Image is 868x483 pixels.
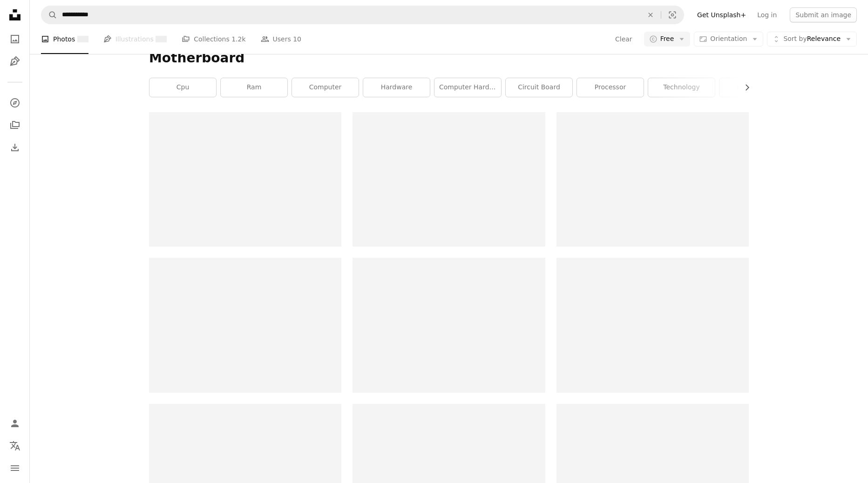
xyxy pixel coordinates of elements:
a: Explore [6,94,24,112]
a: Log in [752,7,782,22]
button: Search Unsplash [41,6,57,24]
a: Users 10 [261,24,302,54]
form: Find visuals sitewide [41,6,684,24]
a: technology [648,78,715,97]
a: electronic [719,78,786,97]
a: Photos [6,30,24,48]
button: Clear [640,6,661,24]
span: 10 [293,34,301,44]
button: Sort byRelevance [767,32,857,47]
button: Visual search [661,6,684,24]
span: 1.2k [231,34,245,44]
button: Menu [6,459,24,477]
span: Free [660,34,674,44]
a: Illustrations [103,24,167,54]
a: circuit board [506,78,572,97]
a: computer hardware [434,78,501,97]
a: cpu [149,78,216,97]
a: Get Unsplash+ [692,7,752,22]
button: Free [644,32,691,47]
span: Relevance [783,34,841,44]
a: hardware [363,78,430,97]
a: Collections [6,116,24,134]
button: scroll list to the right [739,78,749,97]
a: Download History [6,138,24,157]
button: Language [6,436,24,455]
span: Orientation [710,35,747,42]
a: Home — Unsplash [6,6,24,26]
span: Sort by [783,35,807,42]
a: computer [292,78,359,97]
a: ram [221,78,287,97]
a: Illustrations [6,52,24,71]
a: Collections 1.2k [182,24,245,54]
a: Log in / Sign up [6,414,24,433]
a: processor [577,78,644,97]
h1: Motherboard [149,50,749,67]
button: Submit an image [790,7,857,22]
button: Orientation [694,32,763,47]
button: Clear [615,32,633,47]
